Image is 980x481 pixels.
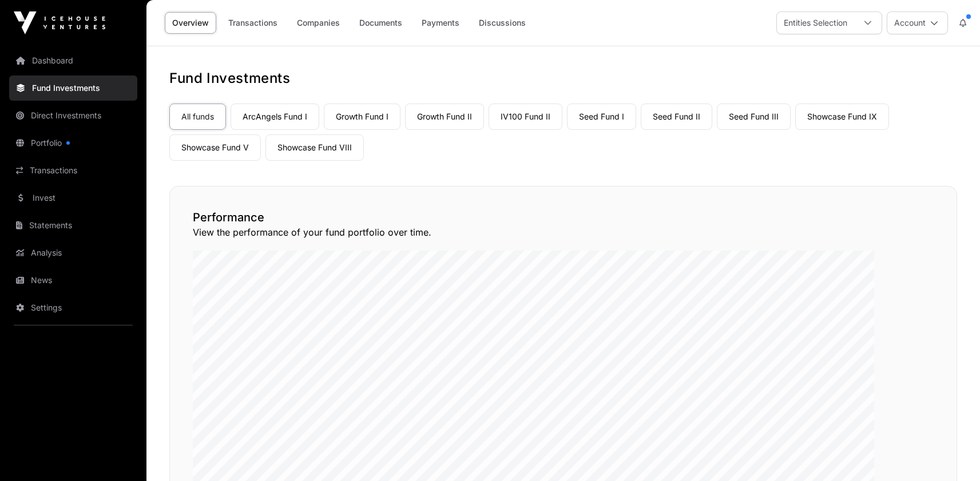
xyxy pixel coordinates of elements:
a: Portfolio [9,130,137,156]
a: Growth Fund II [405,104,484,130]
p: View the performance of your fund portfolio over time. [193,225,934,239]
a: Growth Fund I [324,104,400,130]
a: Statements [9,213,137,238]
a: All funds [169,104,226,130]
a: Dashboard [9,48,137,73]
h2: Performance [193,209,934,225]
a: Showcase Fund V [169,134,261,161]
a: Transactions [9,158,137,183]
a: Companies [289,12,347,34]
a: Showcase Fund IX [795,104,889,130]
a: Payments [414,12,467,34]
a: Overview [165,12,216,34]
a: Documents [352,12,410,34]
a: ArcAngels Fund I [231,104,319,130]
div: Entities Selection [777,12,854,34]
iframe: Chat Widget [923,426,980,481]
a: Showcase Fund VIII [265,134,364,161]
a: News [9,268,137,293]
a: Seed Fund III [717,104,791,130]
a: Analysis [9,240,137,265]
a: Invest [9,185,137,210]
h1: Fund Investments [169,69,957,88]
a: Settings [9,295,137,320]
a: Direct Investments [9,103,137,128]
img: Icehouse Ventures Logo [14,11,105,34]
a: Fund Investments [9,75,137,101]
a: Transactions [221,12,285,34]
a: IV100 Fund II [489,104,562,130]
a: Seed Fund II [641,104,712,130]
button: Account [887,11,948,34]
a: Discussions [471,12,533,34]
a: Seed Fund I [567,104,636,130]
